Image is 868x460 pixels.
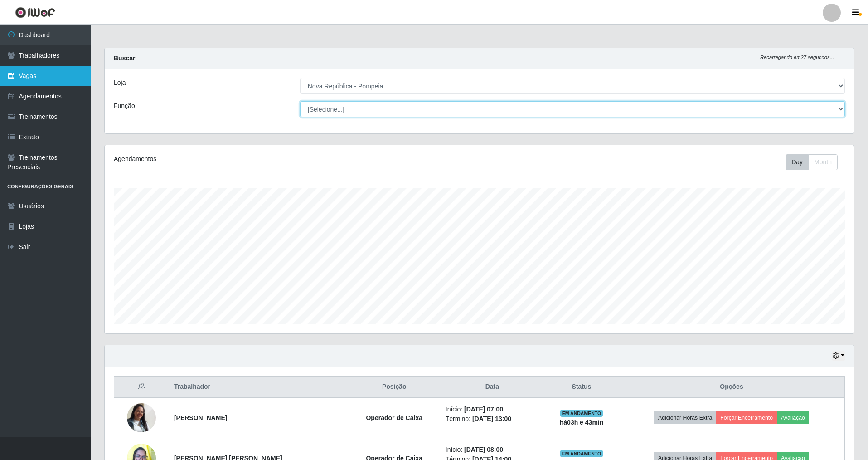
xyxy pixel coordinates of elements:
li: Início: [446,405,539,414]
th: Status [544,377,619,398]
li: Término: [446,414,539,424]
i: Recarregando em 27 segundos... [760,54,834,60]
img: 1658436111945.jpeg [127,403,156,432]
strong: [PERSON_NAME] [174,414,227,421]
strong: Buscar [114,54,135,62]
th: Posição [349,377,440,398]
button: Day [786,154,809,170]
div: Agendamentos [114,154,411,164]
img: CoreUI Logo [15,7,55,18]
th: Trabalhador [169,377,349,398]
button: Forçar Encerramento [716,411,777,424]
label: Função [114,101,135,111]
button: Avaliação [777,411,809,424]
time: [DATE] 13:00 [472,415,511,422]
strong: há 03 h e 43 min [560,419,604,426]
time: [DATE] 07:00 [464,406,503,413]
li: Início: [446,445,539,455]
button: Adicionar Horas Extra [654,411,716,424]
span: EM ANDAMENTO [560,410,603,417]
strong: Operador de Caixa [366,414,422,421]
button: Month [808,154,838,170]
time: [DATE] 08:00 [464,446,503,453]
th: Opções [619,377,845,398]
div: First group [786,154,838,170]
label: Loja [114,78,126,88]
span: EM ANDAMENTO [560,450,603,457]
div: Toolbar with button groups [786,154,845,170]
th: Data [440,377,544,398]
